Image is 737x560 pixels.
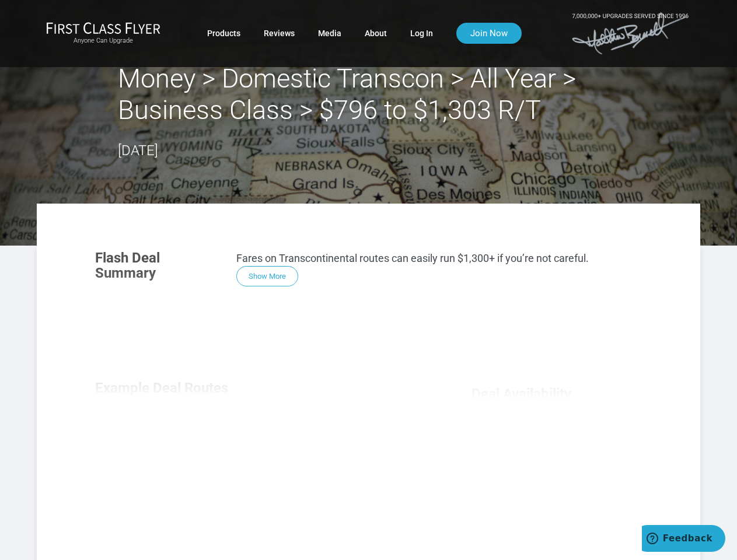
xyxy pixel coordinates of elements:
[118,142,158,159] time: [DATE]
[207,23,240,44] a: Products
[95,250,219,281] h3: Flash Deal Summary
[642,525,725,554] iframe: Opens a widget where you can find more information
[46,37,160,45] small: Anyone Can Upgrade
[46,22,160,45] a: First Class FlyerAnyone Can Upgrade
[236,250,642,266] p: Fares on Transcontinental routes can easily run $1,300+ if you’re not careful.
[365,23,387,44] a: About
[264,23,295,44] a: Reviews
[46,22,160,34] img: First Class Flyer
[236,266,298,286] button: Show More
[118,63,620,126] h2: Money > Domestic Transcon > All Year > Business Class > $796 to $1,303 R/T
[410,23,433,44] a: Log In
[318,23,341,44] a: Media
[456,23,522,44] a: Join Now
